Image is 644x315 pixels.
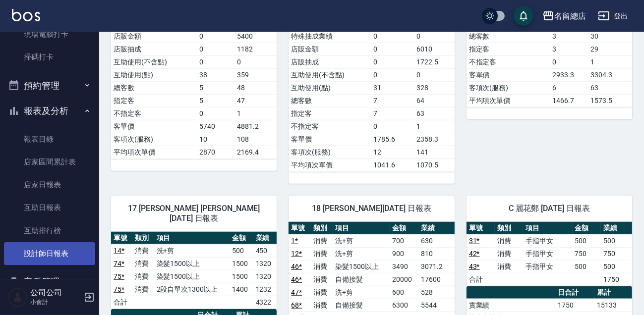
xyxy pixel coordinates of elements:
th: 單號 [467,222,495,235]
td: 6 [550,81,588,94]
th: 項目 [154,232,230,245]
td: 手指甲女 [523,247,572,260]
td: 0 [414,30,454,43]
td: 洗+剪 [333,286,390,299]
td: 17600 [418,273,454,286]
td: 7 [371,107,414,120]
td: 500 [230,244,253,257]
td: 1320 [253,257,277,270]
th: 業績 [418,222,454,235]
td: 店販抽成 [289,55,371,68]
td: 客單價 [111,120,197,133]
td: 38 [197,68,234,81]
td: 2段自單次1300以上 [154,283,230,296]
td: 20000 [390,273,418,286]
td: 10 [197,133,234,146]
td: 47 [234,94,277,107]
th: 類別 [311,222,333,235]
td: 總客數 [467,30,550,43]
td: 6010 [414,43,454,55]
td: 1500 [230,257,253,270]
th: 類別 [132,232,154,245]
td: 1750 [555,299,594,312]
td: 消費 [495,260,523,273]
td: 染髮1500以上 [154,270,230,283]
td: 1785.6 [371,133,414,146]
td: 500 [601,234,632,247]
td: 3304.3 [588,68,632,81]
td: 消費 [311,260,333,273]
td: 手指甲女 [523,234,572,247]
td: 1041.6 [371,158,414,171]
td: 0 [197,107,234,120]
td: 平均項次單價 [111,146,197,158]
td: 2933.3 [550,68,588,81]
th: 累計 [594,286,632,299]
td: 0 [371,68,414,81]
span: 18 [PERSON_NAME][DATE] 日報表 [300,204,442,213]
td: 2169.4 [234,146,277,158]
p: 小會計 [30,298,81,307]
td: 7 [371,94,414,107]
td: 141 [414,146,454,158]
a: 店家日報表 [4,173,95,196]
td: 700 [390,234,418,247]
table: a dense table [467,222,632,286]
td: 消費 [132,270,154,283]
td: 500 [573,260,601,273]
td: 359 [234,68,277,81]
a: 店家區間累計表 [4,151,95,173]
td: 互助使用(不含點) [289,68,371,81]
td: 自備接髮 [333,299,390,312]
td: 1 [414,120,454,133]
td: 不指定客 [111,107,197,120]
th: 項目 [333,222,390,235]
td: 互助使用(不含點) [111,55,197,68]
td: 2870 [197,146,234,158]
th: 類別 [495,222,523,235]
td: 特殊抽成業績 [289,30,371,43]
td: 0 [371,55,414,68]
td: 總客數 [289,94,371,107]
td: 消費 [132,283,154,296]
td: 染髮1500以上 [333,260,390,273]
td: 1722.5 [414,55,454,68]
td: 1573.5 [588,94,632,107]
td: 不指定客 [467,55,550,68]
td: 4322 [253,296,277,309]
td: 消費 [311,247,333,260]
td: 洗+剪 [333,234,390,247]
td: 500 [573,234,601,247]
td: 消費 [311,299,333,312]
td: 5 [197,81,234,94]
td: 328 [414,81,454,94]
td: 0 [197,30,234,43]
td: 0 [550,55,588,68]
td: 0 [234,55,277,68]
td: 店販金額 [289,43,371,55]
td: 630 [418,234,454,247]
img: Person [8,287,28,307]
div: 名留總店 [554,10,586,22]
td: 自備接髮 [333,273,390,286]
th: 業績 [253,232,277,245]
td: 消費 [311,234,333,247]
td: 1232 [253,283,277,296]
td: 30 [588,30,632,43]
td: 5544 [418,299,454,312]
button: 名留總店 [538,6,590,26]
td: 洗+剪 [333,247,390,260]
td: 互助使用(點) [289,81,371,94]
td: 5400 [234,30,277,43]
td: 5740 [197,120,234,133]
a: 設計師日報表 [4,242,95,265]
td: 客單價 [467,68,550,81]
td: 1070.5 [414,158,454,171]
td: 指定客 [111,94,197,107]
td: 1500 [230,270,253,283]
th: 單號 [111,232,132,245]
th: 項目 [523,222,572,235]
td: 3 [550,30,588,43]
th: 金額 [390,222,418,235]
td: 指定客 [467,43,550,55]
